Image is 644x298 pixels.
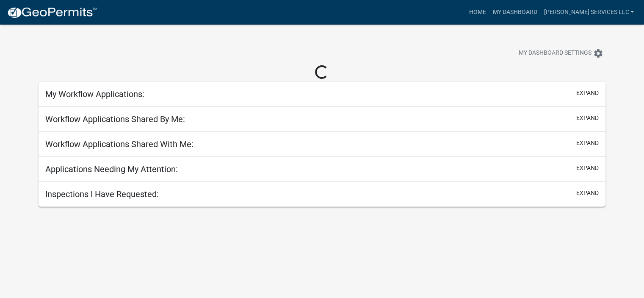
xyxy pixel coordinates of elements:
[593,48,603,58] i: settings
[489,4,540,20] a: My Dashboard
[576,89,599,97] button: expand
[45,139,193,149] h5: Workflow Applications Shared With Me:
[512,45,610,61] button: My Dashboard Settingssettings
[45,189,159,199] h5: Inspections I Have Requested:
[519,48,591,58] span: My Dashboard Settings
[465,4,489,20] a: Home
[576,114,599,123] button: expand
[540,4,637,20] a: [PERSON_NAME] Services LLC
[45,164,178,174] h5: Applications Needing My Attention:
[45,114,185,124] h5: Workflow Applications Shared By Me:
[576,139,599,148] button: expand
[45,89,144,99] h5: My Workflow Applications:
[576,164,599,173] button: expand
[576,189,599,198] button: expand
